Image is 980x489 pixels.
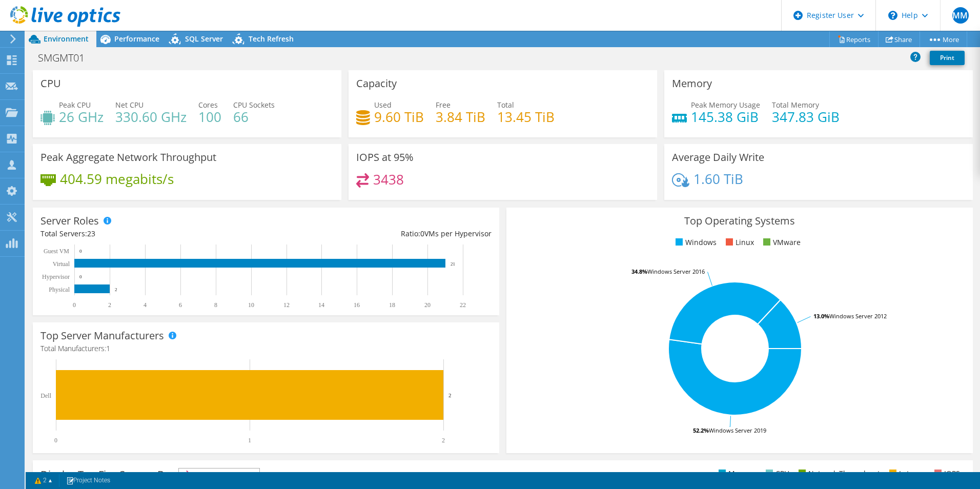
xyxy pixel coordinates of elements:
h4: Total Manufacturers: [40,343,492,354]
text: Hypervisor [42,273,70,280]
h3: Server Roles [40,215,99,227]
span: Environment [44,34,89,44]
a: 2 [28,474,59,487]
text: Virtual [53,260,70,268]
text: 2 [108,301,111,309]
li: Memory [716,468,757,479]
h3: Top Operating Systems [514,215,965,227]
span: MM [952,7,969,24]
h4: 3.84 TiB [436,111,485,123]
text: 4 [144,301,147,309]
span: IOPS [179,468,259,481]
svg: \n [888,11,897,20]
h3: IOPS at 95% [356,152,414,163]
li: VMware [761,237,801,248]
text: 1 [248,437,251,444]
h3: Capacity [356,78,397,89]
li: Linux [723,237,754,248]
text: 2 [115,287,117,292]
span: 23 [87,229,95,238]
span: Free [436,100,451,110]
span: Net CPU [115,100,144,110]
text: 0 [79,274,82,279]
tspan: Windows Server 2019 [709,426,766,434]
span: SQL Server [185,34,223,44]
text: 22 [460,301,466,309]
span: 0 [420,229,424,238]
div: Ratio: VMs per Hypervisor [266,228,492,239]
h3: Peak Aggregate Network Throughput [40,152,216,163]
h4: 330.60 GHz [115,111,187,123]
h4: 66 [233,111,275,123]
a: Reports [829,31,879,47]
h4: 3438 [373,174,404,185]
li: Windows [673,237,717,248]
h3: Average Daily Write [672,152,764,163]
li: IOPS [932,468,960,479]
a: More [920,31,967,47]
text: 0 [79,249,82,254]
text: 2 [442,437,445,444]
li: CPU [763,468,789,479]
text: Guest VM [44,248,69,255]
span: Peak Memory Usage [691,100,760,110]
h3: Top Server Manufacturers [40,330,164,341]
span: Peak CPU [59,100,91,110]
text: 12 [283,301,290,309]
span: Total [497,100,514,110]
text: Dell [40,392,51,399]
text: 0 [54,437,57,444]
span: CPU Sockets [233,100,275,110]
text: 8 [214,301,217,309]
span: Tech Refresh [249,34,294,44]
a: Share [878,31,920,47]
h4: 9.60 TiB [374,111,424,123]
h4: 1.60 TiB [693,173,743,185]
span: Performance [114,34,159,44]
h4: 100 [198,111,221,123]
text: 18 [389,301,395,309]
h4: 26 GHz [59,111,104,123]
h4: 13.45 TiB [497,111,555,123]
h4: 347.83 GiB [772,111,840,123]
a: Project Notes [59,474,117,487]
h1: SMGMT01 [33,52,100,64]
span: Cores [198,100,218,110]
h3: Memory [672,78,712,89]
span: Total Memory [772,100,819,110]
h4: 404.59 megabits/s [60,173,174,185]
text: Physical [49,286,70,293]
text: 21 [451,261,455,267]
text: 16 [354,301,360,309]
tspan: 34.8% [631,268,647,275]
text: 0 [73,301,76,309]
text: 2 [448,392,452,398]
text: 14 [318,301,324,309]
text: 20 [424,301,431,309]
text: 10 [248,301,254,309]
text: 6 [179,301,182,309]
tspan: Windows Server 2012 [829,312,887,320]
a: Print [930,51,965,65]
div: Total Servers: [40,228,266,239]
span: Used [374,100,392,110]
li: Latency [887,468,925,479]
tspan: Windows Server 2016 [647,268,705,275]
h3: CPU [40,78,61,89]
li: Network Throughput [796,468,880,479]
tspan: 52.2% [693,426,709,434]
h4: 145.38 GiB [691,111,760,123]
tspan: 13.0% [813,312,829,320]
span: 1 [106,343,110,353]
